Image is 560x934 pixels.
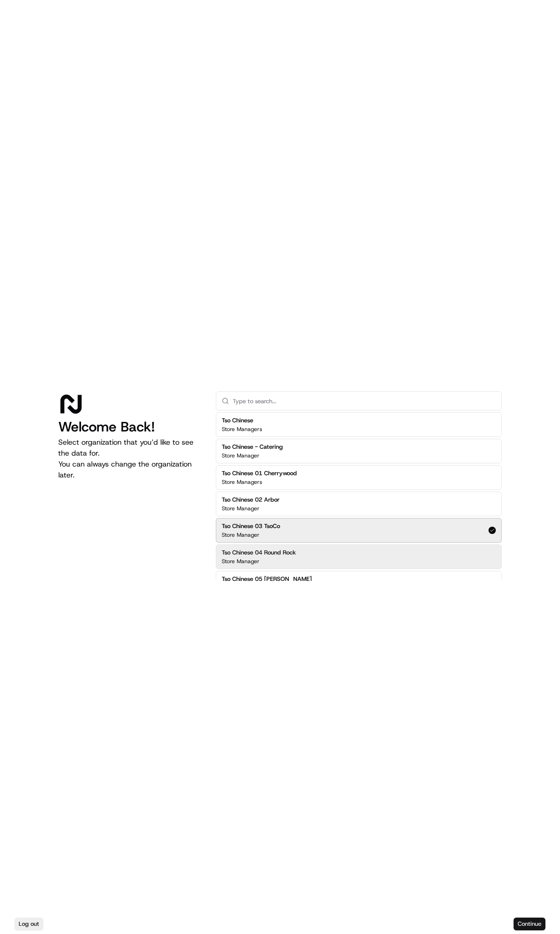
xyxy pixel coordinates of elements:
div: Suggestions [216,411,502,597]
p: Store Managers [222,478,262,486]
button: Log out [15,918,43,930]
h2: Tso Chinese - Catering [222,443,283,451]
h2: Tso Chinese 05 [PERSON_NAME] [222,575,312,583]
button: Continue [514,918,545,930]
p: Store Manager [222,452,260,459]
p: Store Manager [222,505,260,512]
h2: Tso Chinese 03 TsoCo [222,522,280,530]
input: Type to search... [233,392,496,410]
h2: Tso Chinese [222,416,262,425]
p: Store Managers [222,426,262,433]
p: Store Manager [222,558,260,565]
h1: Welcome Back! [58,419,201,435]
h2: Tso Chinese 01 Cherrywood [222,469,297,477]
p: Store Manager [222,531,260,539]
p: Select organization that you’d like to see the data for. You can always change the organization l... [58,437,201,481]
h2: Tso Chinese 02 Arbor [222,496,280,504]
h2: Tso Chinese 04 Round Rock [222,549,296,557]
